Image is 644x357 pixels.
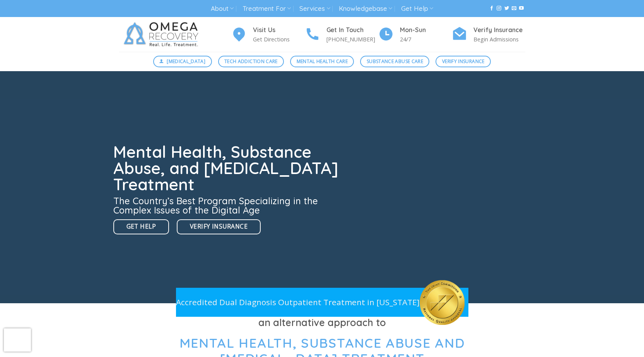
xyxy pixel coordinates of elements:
a: Get Help [113,219,169,234]
a: Verify Insurance [177,219,261,234]
h4: Verify Insurance [473,25,525,35]
span: Substance Abuse Care [367,58,423,65]
span: Get Help [126,222,156,231]
a: Treatment For [243,2,291,16]
p: 24/7 [400,35,452,44]
a: Get In Touch [PHONE_NUMBER] [305,25,378,44]
a: [MEDICAL_DATA] [153,56,212,67]
a: Follow on Twitter [504,6,509,11]
a: Follow on Instagram [497,6,501,11]
a: Send us an email [512,6,516,11]
p: Get Directions [253,35,305,44]
a: Services [299,2,330,16]
h1: Mental Health, Substance Abuse, and [MEDICAL_DATA] Treatment [113,144,343,193]
a: Substance Abuse Care [360,56,429,67]
a: Tech Addiction Care [218,56,284,67]
a: Knowledgebase [339,2,392,16]
span: [MEDICAL_DATA] [167,58,205,65]
p: [PHONE_NUMBER] [326,35,378,44]
a: Verify Insurance [436,56,491,67]
span: Mental Health Care [297,58,348,65]
span: Verify Insurance [190,222,248,231]
span: Tech Addiction Care [224,58,278,65]
a: Visit Us Get Directions [231,25,305,44]
h3: The Country’s Best Program Specializing in the Complex Issues of the Digital Age [113,196,343,215]
p: Accredited Dual Diagnosis Outpatient Treatment in [US_STATE] [176,296,420,309]
a: Get Help [401,2,433,16]
a: Follow on Facebook [489,6,494,11]
h4: Get In Touch [326,25,378,35]
a: About [211,2,234,16]
h4: Mon-Sun [400,25,452,35]
img: Omega Recovery [119,17,206,52]
a: Follow on YouTube [519,6,524,11]
h3: an alternative approach to [119,315,525,330]
span: Verify Insurance [442,58,485,65]
a: Verify Insurance Begin Admissions [452,25,525,44]
h4: Visit Us [253,25,305,35]
a: Mental Health Care [290,56,354,67]
p: Begin Admissions [473,35,525,44]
